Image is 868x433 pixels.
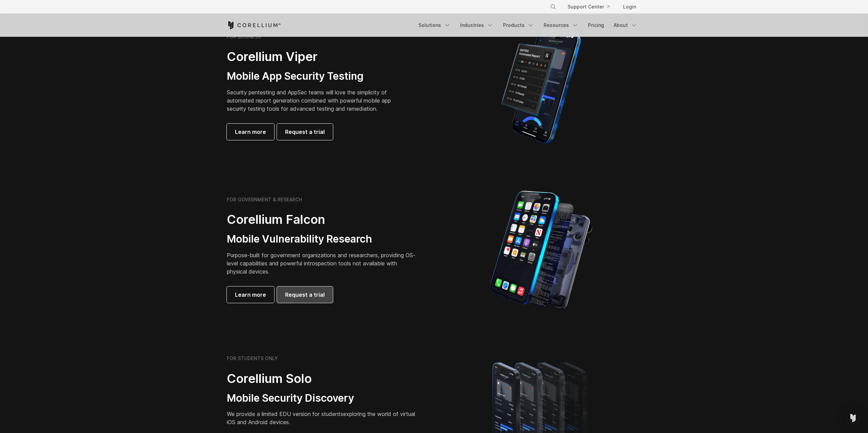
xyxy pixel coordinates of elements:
[542,1,642,13] div: Navigation Menu
[490,190,592,309] img: iPhone model separated into the mechanics used to build the physical device.
[285,291,325,299] span: Request a trial
[562,1,615,13] a: Support Center
[584,19,608,31] a: Pricing
[227,355,278,361] h6: FOR STUDENTS ONLY
[414,19,642,31] div: Navigation Menu
[227,251,418,276] p: Purpose-built for government organizations and researchers, providing OS-level capabilities and p...
[227,233,418,246] h3: Mobile Vulnerability Research
[227,49,401,64] h2: Corellium Viper
[227,70,401,83] h3: Mobile App Security Testing
[235,128,266,136] span: Learn more
[609,19,642,31] a: About
[618,1,642,13] a: Login
[227,411,343,417] span: We provide a limited EDU version for students
[414,19,455,31] a: Solutions
[277,124,333,140] a: Request a trial
[227,287,274,303] a: Learn more
[227,124,274,140] a: Learn more
[540,19,583,31] a: Resources
[235,291,266,299] span: Learn more
[285,128,325,136] span: Request a trial
[499,19,538,31] a: Products
[845,410,861,426] div: Open Intercom Messenger
[227,371,418,386] h2: Corellium Solo
[456,19,498,31] a: Industries
[227,197,302,203] h6: FOR GOVERNMENT & RESEARCH
[227,392,418,405] h3: Mobile Security Discovery
[547,1,559,13] button: Search
[227,410,418,426] p: exploring the world of virtual iOS and Android devices.
[490,27,592,146] img: Corellium MATRIX automated report on iPhone showing app vulnerability test results across securit...
[227,212,418,227] h2: Corellium Falcon
[227,88,401,113] p: Security pentesting and AppSec teams will love the simplicity of automated report generation comb...
[227,21,281,29] a: Corellium Home
[277,287,333,303] a: Request a trial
